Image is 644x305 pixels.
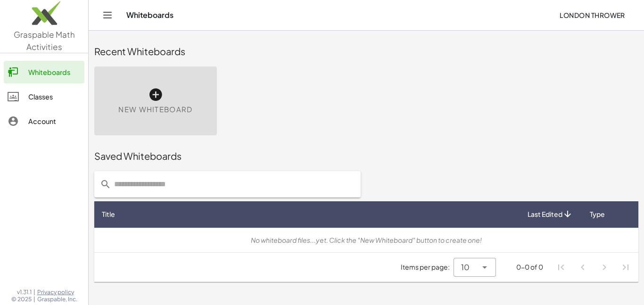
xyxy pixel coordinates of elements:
[102,235,631,245] div: No whiteboard files...yet. Click the "New Whiteboard" button to create one!
[4,110,84,132] a: Account
[11,296,32,303] span: © 2025
[516,262,543,272] div: 0-0 of 0
[552,7,633,24] button: London Thrower
[33,289,35,296] span: |
[528,209,562,219] span: Last Edited
[551,256,636,278] nav: Pagination Navigation
[28,91,81,102] div: Classes
[17,289,32,296] span: v1.31.1
[461,262,470,273] span: 10
[37,296,77,303] span: Graspable, Inc.
[560,11,625,19] span: London Thrower
[4,85,84,108] a: Classes
[33,296,35,303] span: |
[94,149,638,163] div: Saved Whiteboards
[590,209,605,219] span: Type
[100,179,111,190] i: prepended action
[118,104,192,115] span: New Whiteboard
[28,66,81,78] div: Whiteboards
[401,262,454,272] span: Items per page:
[37,289,77,296] a: Privacy policy
[100,8,115,23] button: Toggle navigation
[94,45,638,58] div: Recent Whiteboards
[102,209,115,219] span: Title
[28,115,81,127] div: Account
[14,29,75,52] span: Graspable Math Activities
[4,61,84,83] a: Whiteboards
